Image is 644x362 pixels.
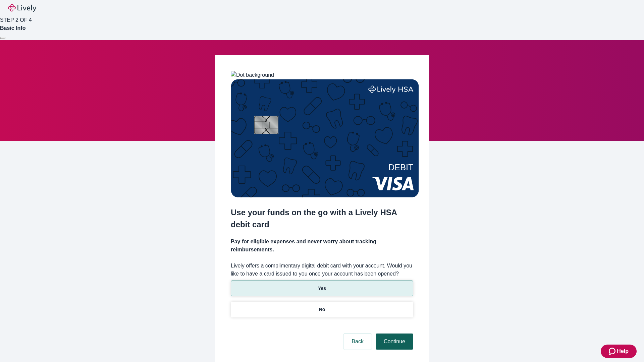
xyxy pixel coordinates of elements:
[609,347,617,355] svg: Zendesk support icon
[617,347,629,355] span: Help
[319,306,325,313] p: No
[231,281,413,296] button: Yes
[343,334,372,350] button: Back
[231,302,413,317] button: No
[231,71,274,79] img: Dot background
[231,238,413,254] h4: Pay for eligible expenses and never worry about tracking reimbursements.
[318,285,326,292] p: Yes
[231,262,413,278] label: Lively offers a complimentary digital debit card with your account. Would you like to have a card...
[8,4,36,12] img: Lively
[601,345,637,358] button: Zendesk support iconHelp
[231,206,413,231] h2: Use your funds on the go with a Lively HSA debit card
[231,79,419,197] img: Debit card
[376,334,413,350] button: Continue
